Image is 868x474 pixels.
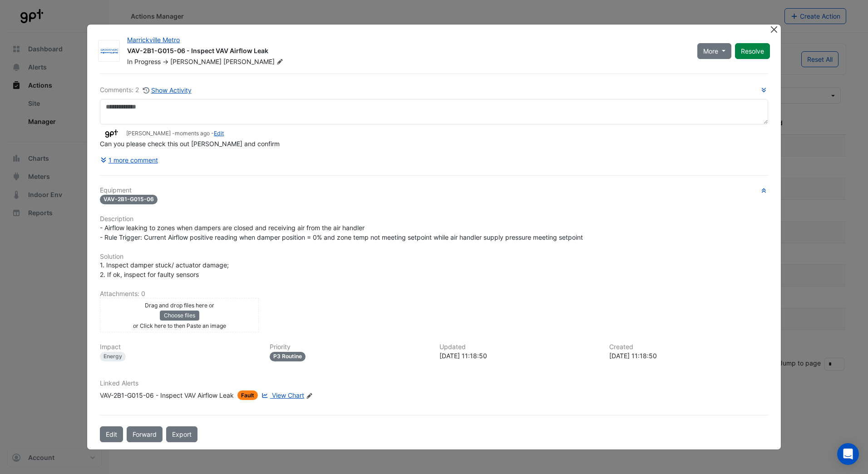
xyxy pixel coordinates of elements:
[272,391,304,399] span: View Chart
[214,130,224,137] a: Edit
[306,392,313,399] fa-icon: Edit Linked Alerts
[769,25,779,34] button: Close
[127,46,686,57] div: VAV-2B1-G015-06 - Inspect VAV Airflow Leak
[100,390,234,400] div: VAV-2B1-G015-06 - Inspect VAV Airflow Leak
[99,47,119,56] img: Grosvenor Engineering
[100,352,126,361] div: Energy
[609,351,768,360] div: [DATE] 11:18:50
[143,85,192,95] button: Show Activity
[100,290,768,298] h6: Attachments: 0
[697,43,731,59] button: More
[126,129,224,138] small: [PERSON_NAME] - -
[100,215,768,223] h6: Description
[237,390,258,400] span: Fault
[703,46,718,56] span: More
[270,352,306,361] div: P3 Routine
[100,152,158,168] button: 1 more comment
[160,311,199,321] button: Choose files
[100,85,192,95] div: Comments: 2
[100,128,123,138] img: GPT Retail
[100,380,768,387] h6: Linked Alerts
[145,302,214,309] small: Drag and drop files here or
[170,58,222,65] span: [PERSON_NAME]
[735,43,770,59] button: Resolve
[439,351,598,360] div: [DATE] 11:18:50
[439,343,598,351] h6: Updated
[100,261,229,278] span: 1. Inspect damper stuck/ actuator damage; 2. If ok, inspect for faulty sensors
[609,343,768,351] h6: Created
[100,195,158,204] span: VAV-2B1-G015-06
[223,57,285,66] span: [PERSON_NAME]​
[100,426,123,442] button: Edit
[133,322,226,329] small: or Click here to then Paste an image
[163,58,168,65] span: ->
[127,426,163,442] button: Forward
[100,224,583,241] span: - Airflow leaking to zones when dampers are closed and receiving air from the air handler - Rule ...
[175,130,210,137] span: 2025-09-18 13:25:22
[100,187,768,194] h6: Equipment
[837,443,859,465] div: Open Intercom Messenger
[100,140,280,148] span: Can you please check this out [PERSON_NAME] and confirm
[100,253,768,261] h6: Solution
[166,426,197,442] a: Export
[270,343,429,351] h6: Priority
[100,343,259,351] h6: Impact
[127,58,161,65] span: In Progress
[127,36,180,44] a: Marrickville Metro
[260,390,304,400] a: View Chart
